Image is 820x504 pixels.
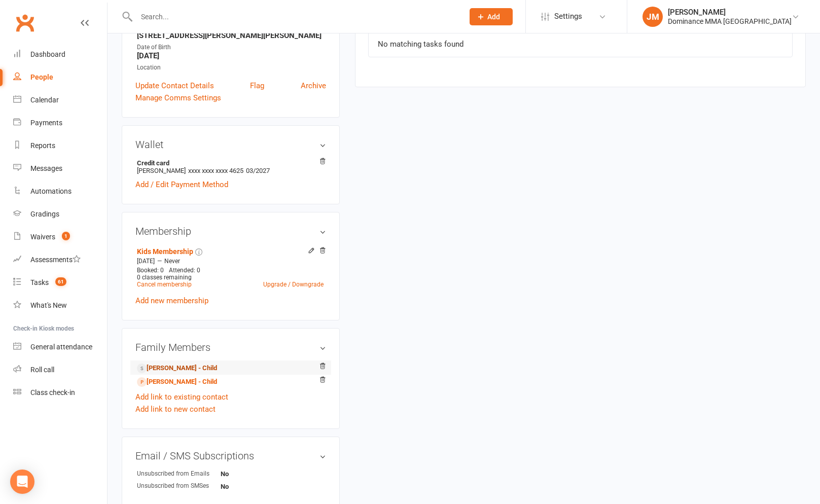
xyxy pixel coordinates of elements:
a: Assessments [13,248,107,271]
button: Add [470,8,513,25]
div: Class check-in [30,388,75,397]
span: 0 classes remaining [137,274,192,281]
span: Add [487,13,500,21]
a: Gradings [13,203,107,226]
div: Open Intercom Messenger [10,470,34,494]
h3: Family Members [135,342,326,353]
a: Add / Edit Payment Method [135,178,228,191]
input: Search... [133,10,456,24]
strong: No [221,470,279,478]
span: Settings [554,5,582,28]
div: Tasks [30,278,49,286]
a: Roll call [13,358,107,381]
div: Unsubscribed from SMSes [137,481,221,491]
a: Class kiosk mode [13,381,107,404]
div: Roll call [30,366,54,374]
a: [PERSON_NAME] - Child [137,377,217,387]
div: Calendar [30,96,59,104]
span: Attended: 0 [169,267,200,274]
a: What's New [13,294,107,317]
span: xxxx xxxx xxxx 4625 [188,167,243,174]
div: Reports [30,141,55,150]
strong: [STREET_ADDRESS][PERSON_NAME][PERSON_NAME] [137,31,326,40]
div: General attendance [30,343,92,351]
a: Archive [301,80,326,92]
div: — [134,257,326,265]
a: Upgrade / Downgrade [263,281,324,288]
span: [DATE] [137,258,155,265]
span: 1 [62,232,70,240]
a: Update Contact Details [135,80,214,92]
a: Kids Membership [137,247,193,256]
a: Add new membership [135,296,208,305]
strong: Credit card [137,159,321,167]
a: General attendance kiosk mode [13,336,107,358]
h3: Wallet [135,139,326,150]
div: Unsubscribed from Emails [137,469,221,479]
div: Automations [30,187,72,195]
a: Add link to existing contact [135,391,228,403]
strong: [DATE] [137,51,326,60]
td: No matching tasks found [369,31,792,57]
div: What's New [30,301,67,309]
a: Manage Comms Settings [135,92,221,104]
div: Dominance MMA [GEOGRAPHIC_DATA] [668,17,792,26]
div: Payments [30,119,62,127]
div: Dashboard [30,50,65,58]
a: Messages [13,157,107,180]
div: Waivers [30,233,55,241]
div: JM [643,7,663,27]
div: Gradings [30,210,59,218]
a: Flag [250,80,264,92]
strong: No [221,483,279,490]
div: Messages [30,164,62,172]
a: Tasks 61 [13,271,107,294]
span: 61 [55,277,66,286]
a: Automations [13,180,107,203]
div: [PERSON_NAME] [668,8,792,17]
li: [PERSON_NAME] [135,158,326,176]
h3: Membership [135,226,326,237]
a: Payments [13,112,107,134]
a: [PERSON_NAME] - Child [137,363,217,374]
a: Waivers 1 [13,226,107,248]
a: Add link to new contact [135,403,216,415]
a: Dashboard [13,43,107,66]
h3: Email / SMS Subscriptions [135,450,326,461]
a: Reports [13,134,107,157]
div: Date of Birth [137,43,326,52]
span: Booked: 0 [137,267,164,274]
div: People [30,73,53,81]
span: Never [164,258,180,265]
a: Cancel membership [137,281,192,288]
a: People [13,66,107,89]
a: Clubworx [12,10,38,35]
div: Location [137,63,326,73]
div: Assessments [30,256,81,264]
span: 03/2027 [246,167,270,174]
a: Calendar [13,89,107,112]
